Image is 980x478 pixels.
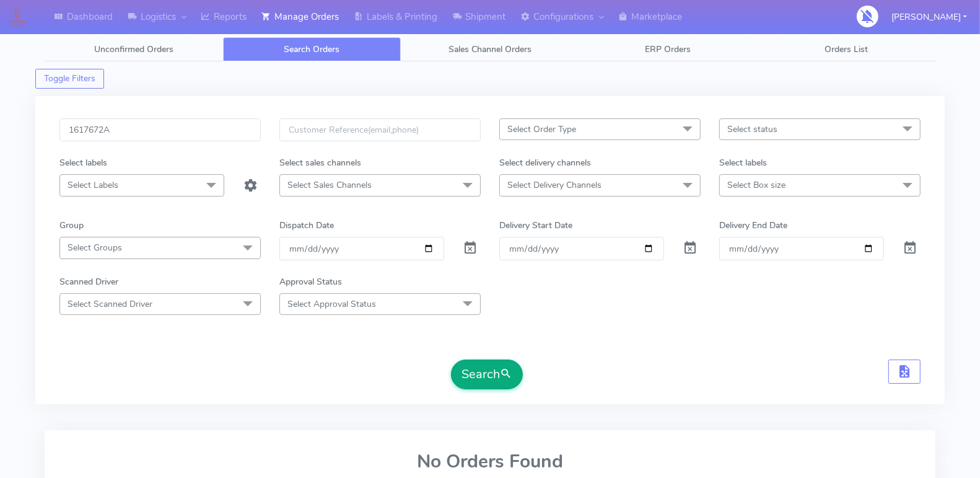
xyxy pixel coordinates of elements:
span: Select Delivery Channels [507,179,602,191]
span: Select Order Type [507,123,576,135]
span: Select status [727,123,777,135]
span: Search Orders [284,43,339,55]
span: Select Groups [68,242,122,254]
span: Unconfirmed Orders [94,43,173,55]
label: Select labels [59,156,107,169]
h2: No Orders Found [59,451,921,472]
span: Select Box size [727,179,785,191]
label: Select labels [719,156,767,169]
input: Order Id [59,118,261,141]
label: Delivery Start Date [499,219,572,232]
span: Select Scanned Driver [68,298,152,310]
label: Select sales channels [279,156,361,169]
input: Customer Reference(email,phone) [279,118,481,141]
ul: Tabs [45,37,935,61]
span: Select Sales Channels [287,179,372,191]
button: Search [451,360,523,389]
label: Delivery End Date [719,219,787,232]
span: Select Labels [68,179,118,191]
label: Approval Status [279,275,342,288]
label: Group [59,219,84,232]
button: Toggle Filters [35,69,104,89]
label: Select delivery channels [499,156,591,169]
label: Scanned Driver [59,275,118,288]
span: Orders List [825,43,868,55]
span: ERP Orders [645,43,691,55]
span: Select Approval Status [287,298,376,310]
span: Sales Channel Orders [448,43,532,55]
button: [PERSON_NAME] [882,4,976,30]
label: Dispatch Date [279,219,334,232]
